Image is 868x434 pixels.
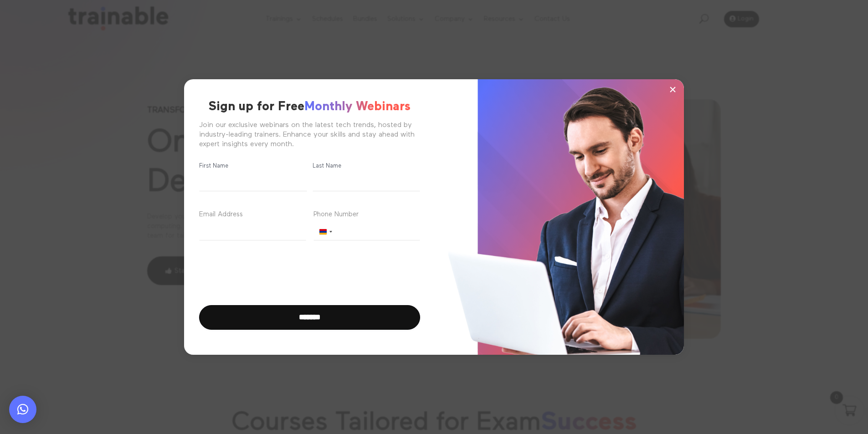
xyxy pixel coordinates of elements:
[313,162,421,171] label: Last Name
[666,82,679,96] button: ×
[199,209,306,219] label: Email Address
[314,224,335,240] button: Selected country
[199,121,421,149] div: Join our exclusive webinars on the latest tech trends, hosted by industry-leading trainers. Enhan...
[199,162,307,171] label: First Name
[669,82,677,96] span: ×
[246,212,273,218] span: (Required)
[313,209,421,219] label: Phone Number
[199,259,338,294] iframe: reCAPTCHA
[209,99,411,119] h2: Sign up for Free
[361,212,389,218] span: (Required)
[304,100,411,113] span: Monthly Webinars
